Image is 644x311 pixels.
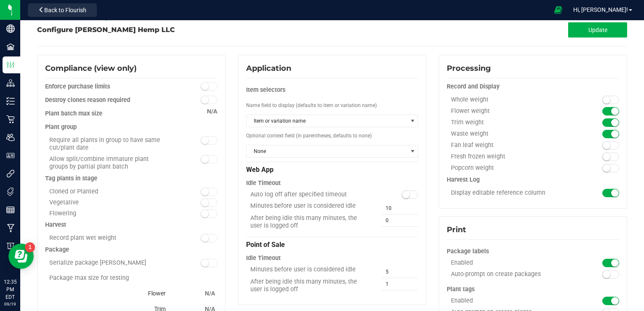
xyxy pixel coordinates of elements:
inline-svg: Manufacturing [6,224,15,232]
div: Print [447,224,619,236]
div: Enforce purchase limits [45,83,174,91]
inline-svg: Reports [6,206,15,214]
div: Idle Timeout [246,251,419,266]
div: Fan leaf weight [447,142,576,149]
div: Plant group [45,123,217,131]
inline-svg: Tags [6,188,15,196]
input: 10 [381,202,418,214]
div: Trim weight [447,119,576,126]
div: Record plant wet weight [45,234,174,242]
div: Item selectors [246,83,419,98]
div: Package [45,246,217,254]
div: Record and Display [447,83,619,91]
div: Popcorn weight [447,164,576,172]
div: Processing [447,63,619,74]
div: Display editable reference column [447,189,576,197]
div: Minutes before user is considered idle [246,202,375,210]
inline-svg: Billing [6,242,15,250]
div: Enabled [447,259,576,267]
div: Enabled [447,297,576,305]
div: After being idle this many minutes, the user is logged off [246,214,375,230]
div: Plant tags [447,282,619,297]
div: Optional context field (in parentheses, defaults to none) [246,128,419,143]
div: Destroy clones reason required [45,96,174,105]
configuration-section-card: Application [238,242,427,248]
div: Package labels [447,244,619,259]
inline-svg: Facilities [6,43,15,51]
button: Back to Flourish [28,3,97,17]
span: Open Ecommerce Menu [549,2,568,18]
div: Flower [45,286,166,301]
input: 0 [381,214,418,226]
inline-svg: Users [6,133,15,142]
div: Web App [246,162,419,176]
inline-svg: User Roles [6,151,15,160]
div: Plant batch max size [45,110,217,118]
p: 12:35 PM EDT [4,278,16,301]
span: N/A [207,108,217,115]
input: 5 [381,266,418,278]
span: Hi, [PERSON_NAME]! [573,6,628,13]
inline-svg: Retail [6,115,15,123]
div: Harvest [45,221,217,229]
iframe: Resource center [8,244,34,269]
div: Package max size for testing [45,271,217,286]
div: Allow split/combine immature plant groups by partial plant batch [45,155,174,171]
div: Waste weight [447,130,576,138]
div: Fresh frozen weight [447,153,576,161]
iframe: Resource center unread badge [25,242,35,252]
button: Update [568,22,627,38]
configuration-section-card: Compliance (view only) [37,247,225,253]
div: Point of Sale [246,237,419,251]
div: Name field to display (defaults to item or variation name) [246,98,419,113]
inline-svg: Company [6,24,15,33]
span: None [247,145,408,157]
div: After being idle this many minutes, the user is logged off [246,278,375,293]
div: Application [246,63,419,74]
div: N/A [202,286,215,301]
inline-svg: Inventory [6,97,15,105]
div: Serialize package [PERSON_NAME] [45,259,174,267]
div: Vegetative [45,199,174,206]
inline-svg: Integrations [6,169,15,178]
div: Require all plants in group to have same cut/plant date [45,137,174,152]
span: Update [588,27,607,33]
span: Back to Flourish [44,7,86,13]
configuration-section-card: Processing [439,177,627,183]
div: Tag plants in stage [45,174,217,183]
div: Minutes before user is considered idle [246,266,375,273]
inline-svg: Distribution [6,79,15,87]
div: Flower weight [447,107,576,115]
div: Idle Timeout [246,176,419,191]
p: 09/19 [4,301,16,307]
div: Auto log off after specified timeout [246,191,375,198]
input: 1 [381,278,418,290]
div: Whole weight [447,96,576,104]
span: Configure [PERSON_NAME] Hemp LLC [37,26,175,34]
div: Auto-prompt on create packages [447,271,576,278]
configuration-section-card: Print [439,239,627,245]
div: Flowering [45,210,174,217]
inline-svg: Configuration [6,61,15,69]
div: Compliance (view only) [45,63,217,74]
span: Item or variation name [247,115,408,127]
div: Cloned or Planted [45,188,174,195]
div: Harvest Log [447,176,619,184]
